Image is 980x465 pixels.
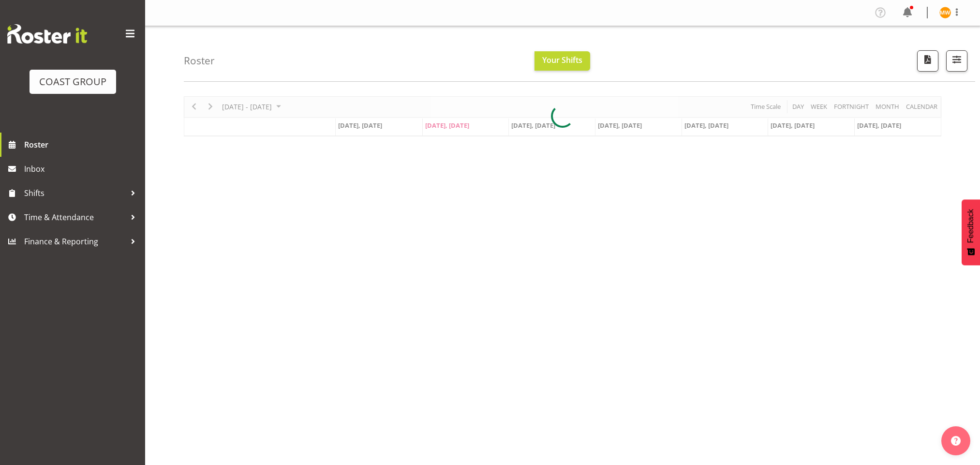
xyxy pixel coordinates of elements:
span: Feedback [966,209,975,243]
button: Feedback - Show survey [962,199,980,265]
button: Download a PDF of the roster according to the set date range. [917,50,938,72]
span: Shifts [24,186,126,200]
img: mekhye-wiparata10797.jpg [939,7,951,18]
div: COAST GROUP [39,75,106,89]
button: Filter Shifts [946,50,967,72]
span: Time & Attendance [24,210,126,225]
img: help-xxl-2.png [951,436,961,446]
h4: Roster [184,55,215,66]
img: Rosterit website logo [7,24,87,44]
span: Roster [24,137,140,152]
span: Your Shifts [542,55,582,65]
span: Finance & Reporting [24,234,126,249]
button: Your Shifts [535,51,590,71]
span: Inbox [24,162,140,176]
